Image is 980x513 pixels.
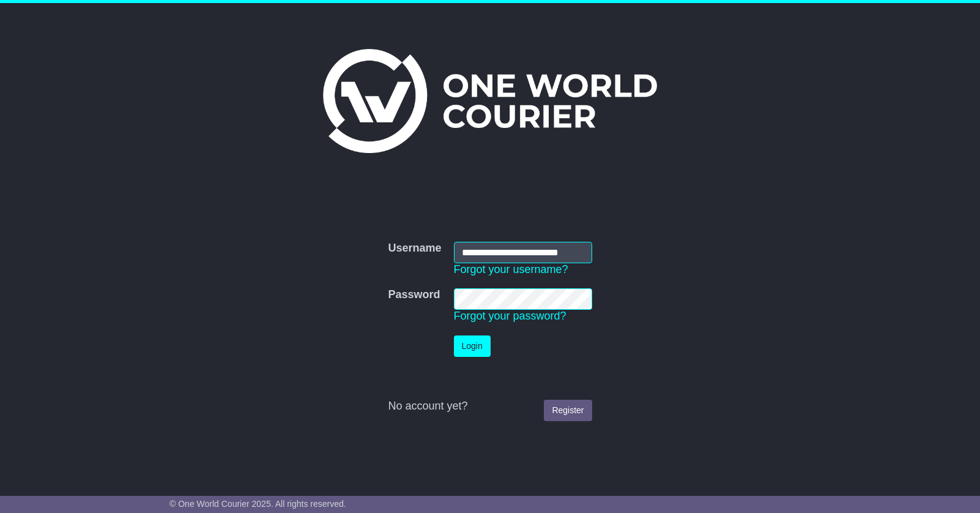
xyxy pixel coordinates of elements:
img: One World [323,49,657,153]
div: No account yet? [388,400,592,413]
label: Username [388,242,441,255]
a: Forgot your username? [454,263,568,275]
a: Register [544,400,592,421]
button: Login [454,335,491,357]
label: Password [388,288,440,302]
a: Forgot your password? [454,310,566,322]
span: © One World Courier 2025. All rights reserved. [169,499,346,509]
